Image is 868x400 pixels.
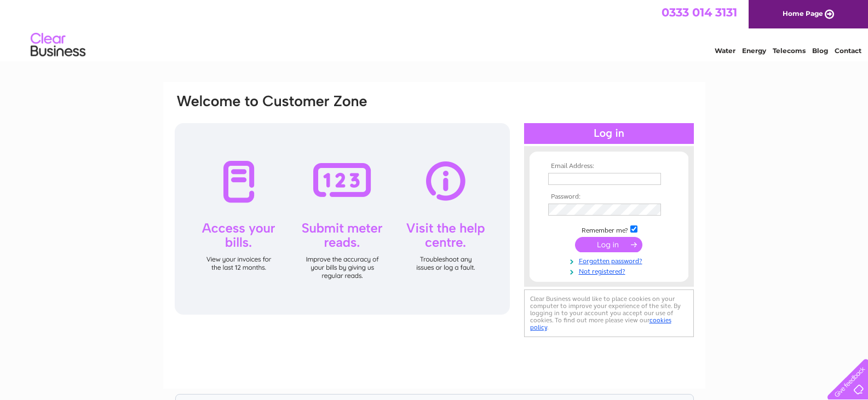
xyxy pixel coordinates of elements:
a: Water [715,47,735,55]
a: 0333 014 3131 [662,5,737,19]
a: Energy [742,47,766,55]
th: Password: [545,193,672,201]
a: cookies policy [530,316,671,331]
a: Forgotten password? [548,255,672,265]
a: Blog [812,47,828,55]
a: Contact [835,47,861,55]
th: Email Address: [545,163,672,170]
td: Remember me? [545,224,672,235]
a: Telecoms [773,47,806,55]
div: Clear Business would like to place cookies on your computer to improve your experience of the sit... [524,289,694,337]
a: Not registered? [548,265,672,276]
img: logo.png [30,28,86,62]
input: Submit [575,237,642,252]
div: Clear Business is a trading name of Verastar Limited (registered in [GEOGRAPHIC_DATA] No. 3667643... [176,6,693,53]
